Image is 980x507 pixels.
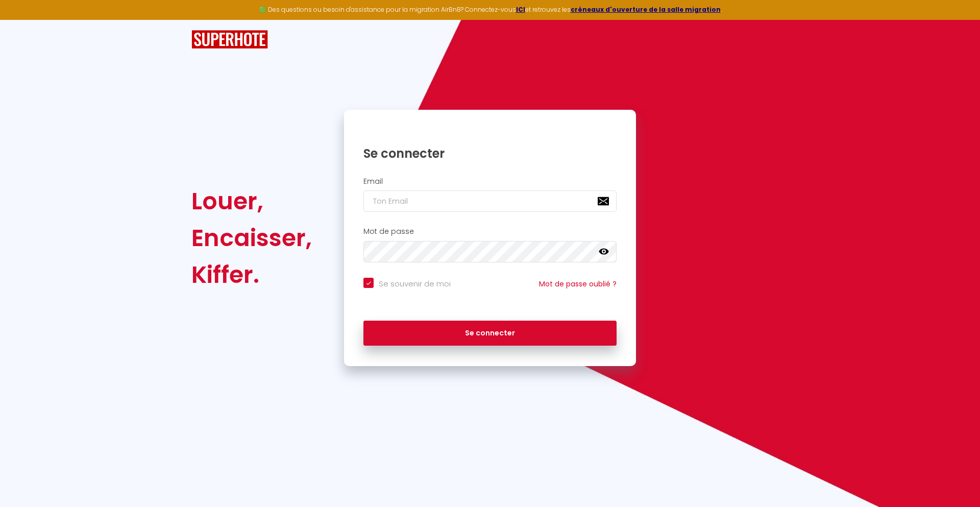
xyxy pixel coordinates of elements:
[191,256,312,293] div: Kiffer.
[191,183,312,220] div: Louer,
[363,227,617,236] h2: Mot de passe
[539,279,617,289] a: Mot de passe oublié ?
[571,5,721,14] a: créneaux d'ouverture de la salle migration
[191,220,312,256] div: Encaisser,
[191,30,268,49] img: SuperHote logo
[363,146,617,161] h1: Se connecter
[363,177,617,186] h2: Email
[363,190,617,212] input: Ton Email
[516,5,525,14] a: ICI
[363,321,617,346] button: Se connecter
